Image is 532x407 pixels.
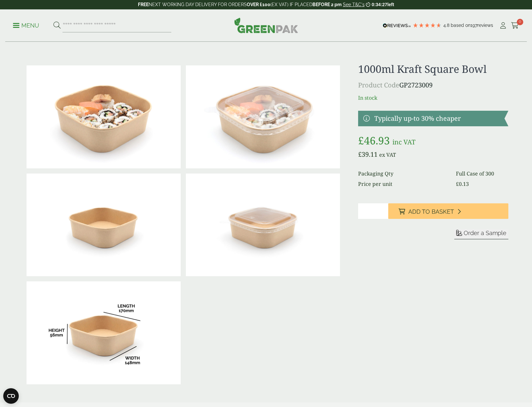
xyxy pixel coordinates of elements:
[443,23,451,28] span: 4.8
[27,174,181,277] img: 2723009 1000ml Square Kraft Bowl (1)
[517,19,523,25] span: 0
[454,229,508,239] button: Order a Sample
[499,22,507,29] i: My Account
[343,2,365,7] a: See T&C's
[387,2,394,7] span: left
[186,65,340,168] img: 2723009 1000ml Square Kraft Bowl With Lid And Sushi Contents
[358,133,390,147] bdi: 46.93
[477,23,493,28] span: reviews
[13,22,39,29] p: Menu
[247,2,270,7] strong: OVER £100
[379,151,396,158] span: ex VAT
[358,180,448,188] dt: Price per unit
[358,63,508,75] h1: 1000ml Kraft Square Bowl
[456,180,469,187] bdi: 0.13
[464,230,506,236] span: Order a Sample
[312,2,342,7] strong: BEFORE 2 pm
[511,22,519,29] i: Cart
[470,23,477,28] span: 197
[392,138,415,146] span: inc VAT
[27,65,181,168] img: 2723009 1000ml Square Kraft Bowl With Sushi Contents
[383,23,411,28] img: REVIEWS.io
[358,150,362,159] span: £
[358,170,448,177] dt: Packaging Qty
[3,388,19,404] button: Open CMP widget
[511,21,519,30] a: 0
[408,208,454,215] span: Add to Basket
[27,281,181,384] img: 2723009 1000ml Square Kraft Bowl 1 Scaled DIMS
[358,150,378,159] bdi: 39.11
[186,174,340,277] img: 2723009 1000ml Square Kraft Bowl With Lid
[456,180,459,187] span: £
[388,203,508,219] button: Add to Basket
[13,22,39,28] a: Menu
[372,2,387,7] span: 0:34:27
[456,170,508,177] dd: Full Case of 300
[234,17,298,33] img: GreenPak Supplies
[413,22,442,28] div: 4.79 Stars
[358,80,508,90] p: GP2723009
[358,133,364,147] span: £
[138,2,149,7] strong: FREE
[358,81,399,89] span: Product Code
[451,23,470,28] span: Based on
[358,94,508,102] p: In stock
